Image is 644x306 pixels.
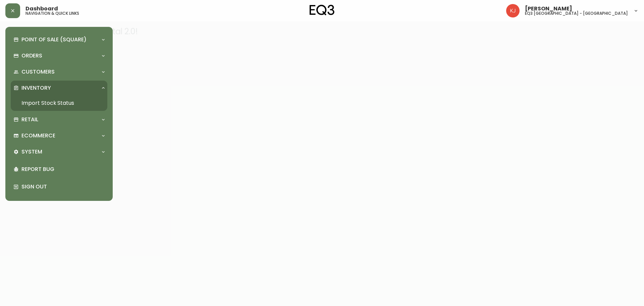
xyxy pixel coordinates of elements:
img: logo [310,5,334,15]
p: Inventory [21,84,51,92]
p: Ecommerce [21,132,55,139]
img: 24a625d34e264d2520941288c4a55f8e [506,4,520,17]
a: Import Stock Status [11,95,107,111]
div: System [11,144,107,159]
div: Inventory [11,81,107,95]
h5: navigation & quick links [25,11,79,15]
h5: eq3 [GEOGRAPHIC_DATA] - [GEOGRAPHIC_DATA] [525,11,628,15]
div: Ecommerce [11,128,107,143]
div: Orders [11,48,107,63]
div: Retail [11,112,107,127]
p: Customers [21,68,55,76]
p: Orders [21,52,42,59]
p: Point of Sale (Square) [21,36,87,43]
span: Dashboard [25,6,58,11]
p: Report Bug [21,166,105,173]
span: [PERSON_NAME] [525,6,572,11]
div: Point of Sale (Square) [11,32,107,47]
div: Report Bug [11,161,107,178]
p: Retail [21,116,38,123]
p: Sign Out [21,183,105,190]
div: Sign Out [11,178,107,195]
div: Customers [11,64,107,79]
p: System [21,148,42,156]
